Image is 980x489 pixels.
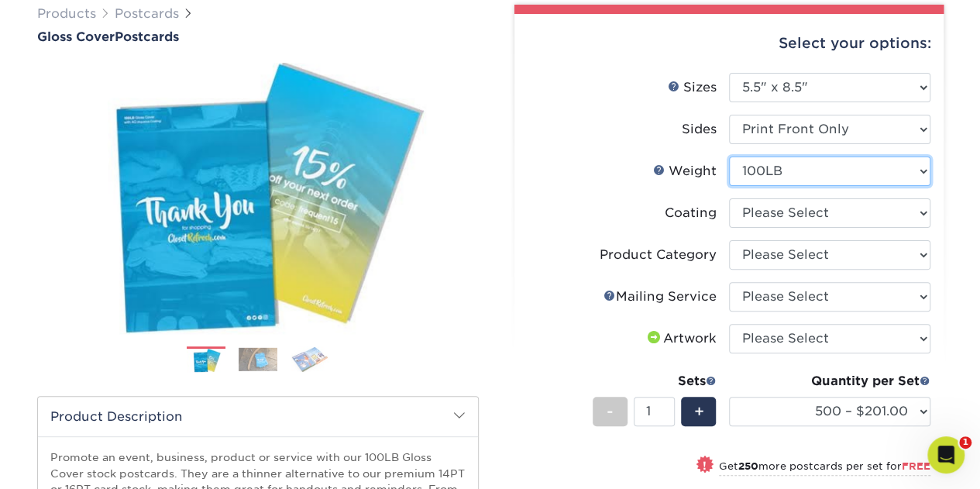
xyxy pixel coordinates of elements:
span: + [693,400,703,423]
iframe: Google Customer Reviews [4,442,132,484]
img: Postcards 03 [291,346,329,373]
div: Product Category [600,246,717,264]
h2: Product Description [38,397,478,436]
div: Select your options: [527,14,931,73]
img: Gloss Cover 01 [37,51,479,346]
a: Products [37,6,96,21]
div: Mailing Service [603,288,717,306]
small: Get more postcards per set for [719,460,930,476]
span: Gloss Cover [37,29,115,44]
a: Postcards [115,6,179,21]
div: Sizes [668,78,717,97]
span: 1 [959,436,971,449]
div: Artwork [645,329,717,348]
span: ! [703,457,707,474]
a: Gloss CoverPostcards [37,29,479,44]
h1: Postcards [37,29,479,44]
img: Postcards 01 [187,348,225,374]
img: Postcards 02 [239,347,277,371]
div: Weight [653,162,717,181]
div: Quantity per Set [729,372,930,391]
iframe: Intercom live chat [927,436,965,474]
div: Sets [593,372,717,391]
span: - [607,400,614,423]
div: Sides [682,120,717,139]
div: Coating [665,204,717,222]
span: FREE [902,460,930,472]
strong: 250 [738,460,758,472]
